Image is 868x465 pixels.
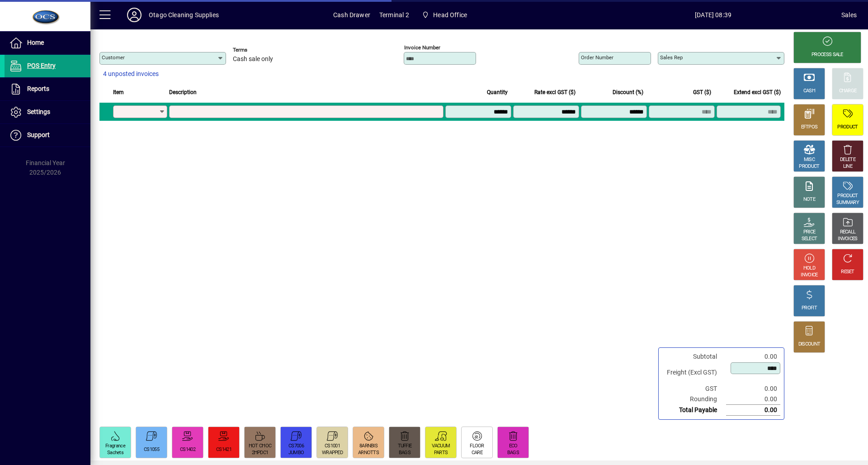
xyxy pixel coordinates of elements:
[472,450,482,456] div: CARE
[840,157,855,163] div: DELETE
[798,341,820,348] div: DISCOUNT
[585,8,841,22] span: [DATE] 08:39
[613,87,643,97] span: Discount (%)
[27,85,49,92] span: Reports
[432,443,450,450] div: VACUUM
[120,7,149,23] button: Profile
[803,265,815,272] div: HOLD
[169,87,197,97] span: Description
[726,394,780,405] td: 0.00
[5,124,90,147] a: Support
[840,229,856,236] div: RECALL
[534,87,576,97] span: Rate excl GST ($)
[662,351,726,362] td: Subtotal
[802,305,817,312] div: PROFIT
[734,87,781,97] span: Extend excl GST ($)
[433,8,467,22] span: Head Office
[359,443,377,450] div: 8ARNBIS
[662,405,726,416] td: Total Payable
[804,157,815,163] div: MISC
[249,443,271,450] div: HOT CHOC
[5,78,90,100] a: Reports
[802,236,817,242] div: SELECT
[102,54,125,61] mat-label: Customer
[358,450,379,456] div: ARNOTTS
[836,199,859,206] div: SUMMARY
[99,66,162,82] button: 4 unposted invoices
[379,8,409,22] span: Terminal 2
[838,236,857,242] div: INVOICES
[726,405,780,416] td: 0.00
[333,8,370,22] span: Cash Drawer
[803,196,815,203] div: NOTE
[487,87,508,97] span: Quantity
[233,47,287,53] span: Terms
[216,446,231,453] div: CS1421
[103,69,159,79] span: 4 unposted invoices
[726,351,780,362] td: 0.00
[837,193,858,199] div: PRODUCT
[801,124,818,131] div: EFTPOS
[399,450,410,456] div: BAGS
[27,39,44,46] span: Home
[27,108,50,115] span: Settings
[660,54,683,61] mat-label: Sales rep
[507,450,519,456] div: BAGS
[27,131,50,138] span: Support
[233,56,273,63] span: Cash sale only
[470,443,484,450] div: FLOOR
[841,269,854,275] div: RESET
[404,44,440,51] mat-label: Invoice number
[398,443,412,450] div: TUFFIE
[662,384,726,394] td: GST
[325,443,340,450] div: CS1001
[27,62,56,69] span: POS Entry
[693,87,711,97] span: GST ($)
[841,8,857,22] div: Sales
[5,101,90,123] a: Settings
[662,362,726,384] td: Freight (Excl GST)
[180,446,195,453] div: CS1402
[105,443,125,450] div: Fragrance
[837,124,858,131] div: PRODUCT
[843,163,852,170] div: LINE
[288,443,304,450] div: CS7006
[811,52,843,58] div: PROCESS SALE
[509,443,518,450] div: ECO
[418,7,471,23] span: Head Office
[726,384,780,394] td: 0.00
[149,8,219,22] div: Otago Cleaning Supplies
[803,229,816,236] div: PRICE
[322,450,343,456] div: WRAPPED
[5,32,90,54] a: Home
[799,163,819,170] div: PRODUCT
[252,450,269,456] div: 2HPDC1
[434,450,448,456] div: PARTS
[113,87,124,97] span: Item
[662,394,726,405] td: Rounding
[801,272,817,279] div: INVOICE
[288,450,304,456] div: JUMBO
[581,54,613,61] mat-label: Order number
[839,88,857,95] div: CHARGE
[144,446,159,453] div: CS1055
[107,450,123,456] div: Sachets
[803,88,815,95] div: CASH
